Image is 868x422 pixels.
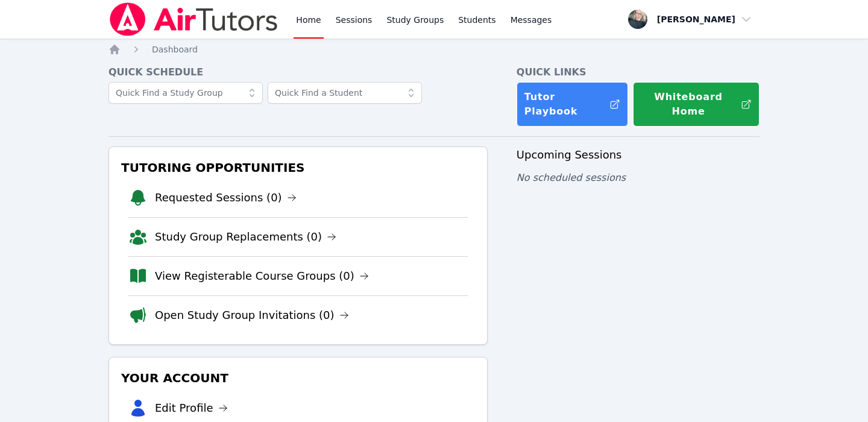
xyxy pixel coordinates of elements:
span: No scheduled sessions [517,172,626,183]
a: Edit Profile [155,400,228,417]
a: Tutor Playbook [517,82,628,127]
span: Dashboard [152,45,198,54]
input: Quick Find a Study Group [108,82,263,104]
h4: Quick Schedule [108,65,488,80]
a: View Registerable Course Groups (0) [155,268,369,285]
a: Requested Sessions (0) [155,189,297,206]
a: Study Group Replacements (0) [155,228,336,245]
h4: Quick Links [517,65,759,80]
nav: Breadcrumb [108,43,759,55]
a: Open Study Group Invitations (0) [155,307,349,324]
span: Messages [511,14,552,26]
h3: Upcoming Sessions [517,146,759,163]
a: Dashboard [152,43,198,55]
button: Whiteboard Home [633,82,759,127]
input: Quick Find a Student [268,82,422,104]
h3: Tutoring Opportunities [119,157,477,178]
h3: Your Account [119,367,477,389]
img: Air Tutors [108,2,279,36]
